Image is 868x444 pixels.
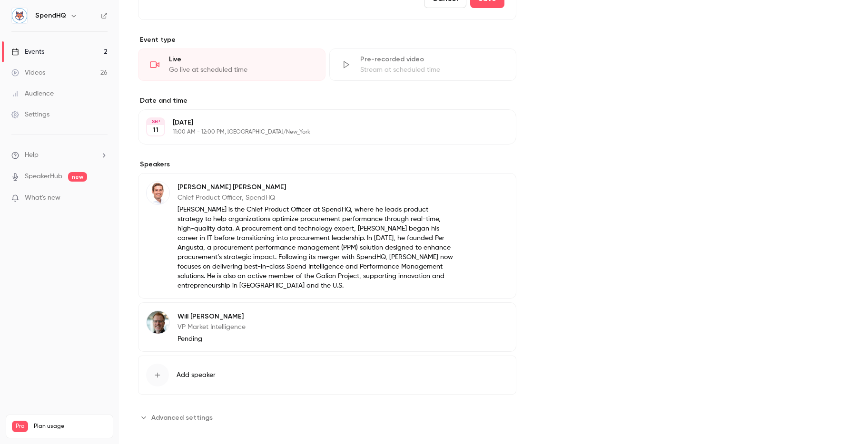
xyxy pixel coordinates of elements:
[11,47,44,57] div: Events
[153,125,158,135] p: 11
[169,55,314,64] div: Live
[147,311,169,334] img: Will McNeill
[34,423,107,430] span: Plan usage
[173,128,466,136] p: 11:00 AM - 12:00 PM, [GEOGRAPHIC_DATA]/New_York
[138,96,516,106] label: Date and time
[12,421,28,432] span: Pro
[178,322,246,332] p: VP Market Intelligence
[177,370,216,380] span: Add speaker
[11,68,45,77] div: Videos
[138,410,516,425] section: Advanced settings
[147,182,169,204] img: Pierre Laprée
[138,173,516,299] div: Pierre Laprée[PERSON_NAME] [PERSON_NAME]Chief Product Officer, SpendHQ[PERSON_NAME] is the Chief ...
[25,150,39,160] span: Help
[11,150,108,160] li: help-dropdown-opener
[25,172,62,182] a: SpeakerHub
[178,334,246,344] p: Pending
[329,48,517,81] div: Pre-recorded videoStream at scheduled time
[138,410,218,425] button: Advanced settings
[138,35,516,45] p: Event type
[178,312,246,321] p: Will [PERSON_NAME]
[147,118,164,125] div: SEP
[138,302,516,352] div: Will McNeillWill [PERSON_NAME]VP Market IntelligencePending
[151,413,213,423] span: Advanced settings
[360,65,505,75] div: Stream at scheduled time
[138,356,516,395] button: Add speaker
[178,183,454,192] p: [PERSON_NAME] [PERSON_NAME]
[169,65,314,75] div: Go live at scheduled time
[68,172,87,182] span: new
[25,193,60,203] span: What's new
[11,110,49,119] div: Settings
[35,11,66,20] h6: SpendHQ
[12,8,27,23] img: SpendHQ
[173,118,466,127] p: [DATE]
[360,55,505,64] div: Pre-recorded video
[178,205,454,290] p: [PERSON_NAME] is the Chief Product Officer at SpendHQ, where he leads product strategy to help or...
[178,193,454,203] p: Chief Product Officer, SpendHQ
[138,48,325,81] div: LiveGo live at scheduled time
[138,160,516,169] label: Speakers
[11,89,54,98] div: Audience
